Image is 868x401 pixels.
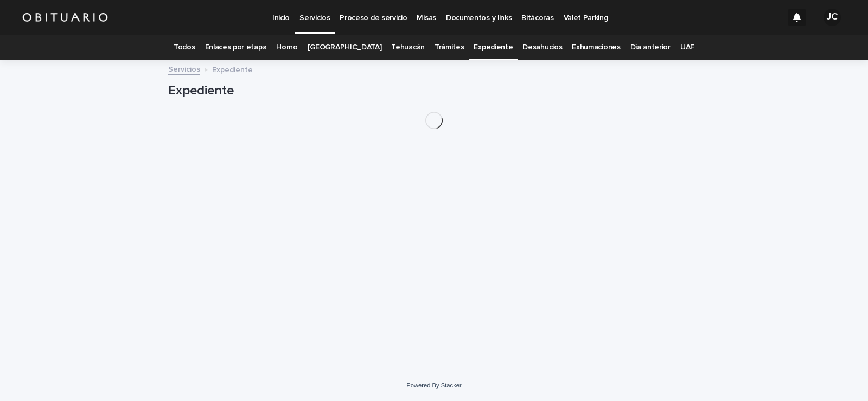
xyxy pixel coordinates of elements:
a: Exhumaciones [572,35,620,60]
h1: Expediente [168,83,700,99]
a: Trámites [435,35,464,60]
a: [GEOGRAPHIC_DATA] [308,35,382,60]
a: Día anterior [630,35,671,60]
p: Expediente [212,63,253,75]
div: JC [824,9,841,26]
a: Horno [276,35,297,60]
a: Servicios [168,62,200,75]
a: Enlaces por etapa [205,35,267,60]
a: UAF [680,35,694,60]
img: HUM7g2VNRLqGMmR9WVqf [22,7,108,28]
a: Desahucios [522,35,562,60]
a: Todos [174,35,195,60]
a: Expediente [474,35,513,60]
a: Powered By Stacker [406,382,461,389]
a: Tehuacán [391,35,425,60]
